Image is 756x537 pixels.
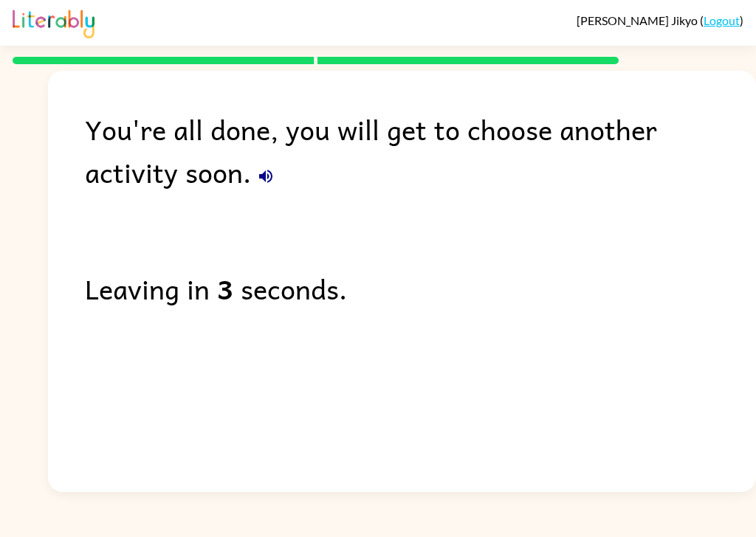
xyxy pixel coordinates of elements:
[217,267,233,310] b: 3
[13,6,94,38] img: Literably
[577,13,743,27] div: ( )
[704,13,740,27] a: Logout
[85,267,756,310] div: Leaving in seconds.
[577,13,700,27] span: [PERSON_NAME] Jikyo
[85,108,756,193] div: You're all done, you will get to choose another activity soon.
